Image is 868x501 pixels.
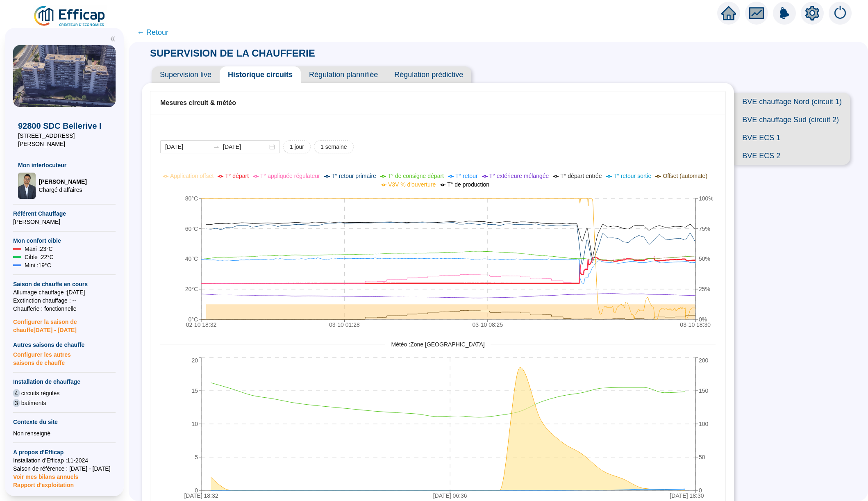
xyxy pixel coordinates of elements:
[25,245,53,253] span: Maxi : 23 °C
[225,173,249,179] span: T° départ
[290,143,304,151] span: 1 jour
[699,286,710,292] tspan: 25%
[18,132,111,148] span: [STREET_ADDRESS][PERSON_NAME]
[33,5,107,28] img: efficap energie logo
[223,143,268,151] input: Date de fin
[191,387,198,394] tspan: 15
[699,421,709,427] tspan: 100
[721,6,736,20] span: home
[734,147,850,165] span: BVE ECS 2
[18,161,111,169] span: Mon interlocuteur
[663,173,707,179] span: Offset (automate)
[185,286,198,292] tspan: 20°C
[388,173,444,179] span: T° de consigne départ
[314,140,354,153] button: 1 semaine
[13,465,116,473] span: Saison de référence : [DATE] - [DATE]
[13,389,20,397] span: 4
[472,321,503,328] tspan: 03-10 08:25
[13,218,116,226] span: [PERSON_NAME]
[152,66,220,83] span: Supervision live
[301,66,386,83] span: Régulation plannifiée
[25,253,54,261] span: Cible : 22 °C
[13,349,116,367] span: Configurer les autres saisons de chauffe
[160,98,716,108] div: Mesures circuit & météo
[699,195,713,202] tspan: 100%
[13,237,116,245] span: Mon confort cible
[21,399,46,407] span: batiments
[773,2,796,25] img: alerts
[165,143,210,151] input: Date de début
[39,178,87,186] span: [PERSON_NAME]
[829,2,852,25] img: alerts
[13,448,116,456] span: A propos d'Efficap
[195,454,198,460] tspan: 5
[734,93,850,111] span: BVE chauffage Nord (circuit 1)
[185,195,198,202] tspan: 80°C
[184,492,218,499] tspan: [DATE] 18:32
[680,321,711,328] tspan: 03-10 18:30
[699,454,705,460] tspan: 50
[332,173,376,179] span: T° retour primaire
[13,313,116,334] span: Configurer la saison de chauffe [DATE] - [DATE]
[699,225,710,232] tspan: 75%
[13,305,116,313] span: Chaufferie : fonctionnelle
[433,492,467,499] tspan: [DATE] 06:36
[185,256,198,262] tspan: 40°C
[13,481,116,489] span: Rapport d'exploitation
[13,341,116,349] span: Autres saisons de chauffe
[489,173,549,179] span: T° extérieure mélangée
[699,487,702,494] tspan: 0
[186,321,217,328] tspan: 02-10 18:32
[189,316,198,323] tspan: 0°C
[699,256,710,262] tspan: 50%
[39,186,87,194] span: Chargé d'affaires
[749,6,764,20] span: fund
[386,66,471,83] span: Régulation prédictive
[13,378,116,386] span: Installation de chauffage
[13,210,116,218] span: Référent Chauffage
[699,387,709,394] tspan: 150
[805,6,820,20] span: setting
[455,173,478,179] span: T° retour
[13,418,116,426] span: Contexte du site
[260,173,320,179] span: T° appliquée régulateur
[213,143,220,150] span: to
[734,129,850,147] span: BVE ECS 1
[699,357,709,364] tspan: 200
[13,429,116,437] div: Non renseigné
[213,143,220,150] span: swap-right
[220,66,301,83] span: Historique circuits
[283,140,311,153] button: 1 jour
[560,173,602,179] span: T° départ entrée
[13,288,116,296] span: Allumage chauffage : [DATE]
[329,321,360,328] tspan: 03-10 01:28
[191,357,198,364] tspan: 20
[13,399,20,407] span: 3
[191,421,198,427] tspan: 10
[13,456,116,465] span: Installation d'Efficap : 11-2024
[13,469,78,480] span: Voir mes bilans annuels
[137,27,168,38] span: ← Retour
[21,389,59,397] span: circuits régulés
[670,492,704,499] tspan: [DATE] 18:30
[385,340,490,349] span: Météo : Zone [GEOGRAPHIC_DATA]
[320,143,347,151] span: 1 semaine
[447,181,489,188] span: T° de production
[734,111,850,129] span: BVE chauffage Sud (circuit 2)
[170,173,214,179] span: Application offset
[13,296,116,305] span: Exctinction chauffage : --
[699,316,707,323] tspan: 0%
[110,36,116,42] span: double-left
[388,181,436,188] span: V3V % d'ouverture
[13,280,116,288] span: Saison de chauffe en cours
[18,173,36,199] img: Chargé d'affaires
[18,120,111,132] span: 92800 SDC Bellerive I
[185,225,198,232] tspan: 60°C
[195,487,198,494] tspan: 0
[25,261,51,269] span: Mini : 19 °C
[142,48,323,59] span: SUPERVISION DE LA CHAUFFERIE
[614,173,652,179] span: T° retour sortie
